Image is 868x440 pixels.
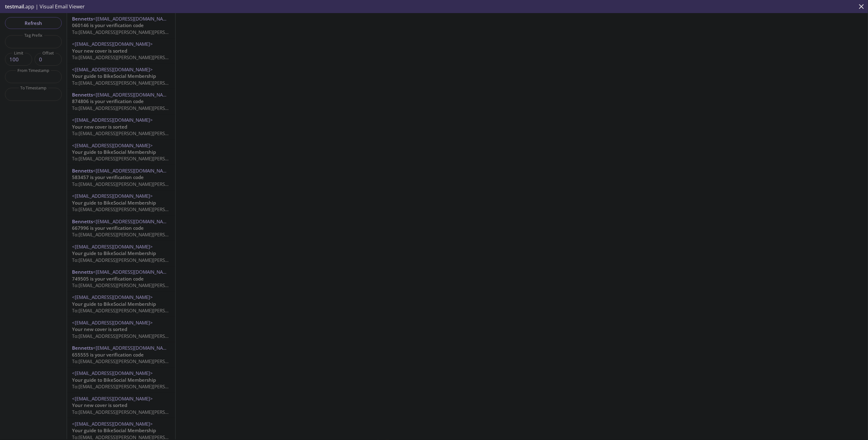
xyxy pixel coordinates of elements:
span: testmail [5,3,24,10]
span: Bennetts [72,92,93,98]
div: <[EMAIL_ADDRESS][DOMAIN_NAME]>Your guide to BikeSocial MembershipTo:[EMAIL_ADDRESS][PERSON_NAME][... [67,190,175,215]
div: <[EMAIL_ADDRESS][DOMAIN_NAME]>Your guide to BikeSocial MembershipTo:[EMAIL_ADDRESS][PERSON_NAME][... [67,140,175,165]
span: To: [EMAIL_ADDRESS][PERSON_NAME][PERSON_NAME][DOMAIN_NAME] [72,307,225,314]
div: <[EMAIL_ADDRESS][DOMAIN_NAME]>Your new cover is sortedTo:[EMAIL_ADDRESS][PERSON_NAME][PERSON_NAME... [67,317,175,342]
div: Bennetts<[EMAIL_ADDRESS][DOMAIN_NAME]>749505 is your verification codeTo:[EMAIL_ADDRESS][PERSON_N... [67,266,175,291]
span: To: [EMAIL_ADDRESS][PERSON_NAME][PERSON_NAME][DOMAIN_NAME] [72,29,225,35]
button: Refresh [5,17,62,29]
span: To: [EMAIL_ADDRESS][PERSON_NAME][PERSON_NAME][DOMAIN_NAME] [72,383,225,390]
span: <[EMAIL_ADDRESS][DOMAIN_NAME]> [72,41,153,47]
span: <[EMAIL_ADDRESS][DOMAIN_NAME]> [72,319,153,326]
span: Your guide to BikeSocial Membership [72,200,156,206]
span: Your new cover is sorted [72,48,127,54]
span: To: [EMAIL_ADDRESS][PERSON_NAME][PERSON_NAME][DOMAIN_NAME] [72,80,225,86]
span: Your new cover is sorted [72,124,127,130]
span: Your guide to BikeSocial Membership [72,73,156,79]
span: <[EMAIL_ADDRESS][DOMAIN_NAME]> [72,193,153,199]
span: To: [EMAIL_ADDRESS][PERSON_NAME][PERSON_NAME][DOMAIN_NAME] [72,409,225,415]
div: Bennetts<[EMAIL_ADDRESS][DOMAIN_NAME]>583457 is your verification codeTo:[EMAIL_ADDRESS][PERSON_N... [67,165,175,190]
span: <[EMAIL_ADDRESS][DOMAIN_NAME]> [72,244,153,250]
span: <[EMAIL_ADDRESS][DOMAIN_NAME]> [93,218,174,225]
div: <[EMAIL_ADDRESS][DOMAIN_NAME]>Your new cover is sortedTo:[EMAIL_ADDRESS][PERSON_NAME][PERSON_NAME... [67,393,175,418]
span: To: [EMAIL_ADDRESS][PERSON_NAME][PERSON_NAME][DOMAIN_NAME] [72,105,225,111]
span: Bennetts [72,269,93,275]
span: To: [EMAIL_ADDRESS][PERSON_NAME][PERSON_NAME][DOMAIN_NAME] [72,333,225,339]
span: Bennetts [72,168,93,174]
span: 749505 is your verification code [72,276,144,282]
div: Bennetts<[EMAIL_ADDRESS][DOMAIN_NAME]>874806 is your verification codeTo:[EMAIL_ADDRESS][PERSON_N... [67,89,175,114]
span: Your guide to BikeSocial Membership [72,250,156,256]
div: Bennetts<[EMAIL_ADDRESS][DOMAIN_NAME]>060146 is your verification codeTo:[EMAIL_ADDRESS][PERSON_N... [67,13,175,38]
span: 583457 is your verification code [72,174,144,180]
span: To: [EMAIL_ADDRESS][PERSON_NAME][PERSON_NAME][DOMAIN_NAME] [72,358,225,364]
span: Your guide to BikeSocial Membership [72,149,156,155]
span: To: [EMAIL_ADDRESS][PERSON_NAME][PERSON_NAME][DOMAIN_NAME] [72,155,225,162]
span: Your guide to BikeSocial Membership [72,377,156,383]
div: <[EMAIL_ADDRESS][DOMAIN_NAME]>Your guide to BikeSocial MembershipTo:[EMAIL_ADDRESS][PERSON_NAME][... [67,367,175,392]
span: 667996 is your verification code [72,225,144,231]
span: <[EMAIL_ADDRESS][DOMAIN_NAME]> [93,92,174,98]
div: <[EMAIL_ADDRESS][DOMAIN_NAME]>Your guide to BikeSocial MembershipTo:[EMAIL_ADDRESS][PERSON_NAME][... [67,291,175,316]
span: Your guide to BikeSocial Membership [72,427,156,433]
span: 655555 is your verification code [72,352,144,358]
span: <[EMAIL_ADDRESS][DOMAIN_NAME]> [93,168,174,174]
span: Bennetts [72,218,93,225]
span: Your new cover is sorted [72,402,127,408]
span: 060146 is your verification code [72,22,144,28]
span: <[EMAIL_ADDRESS][DOMAIN_NAME]> [72,142,153,149]
span: <[EMAIL_ADDRESS][DOMAIN_NAME]> [72,421,153,427]
span: Your new cover is sorted [72,326,127,332]
span: <[EMAIL_ADDRESS][DOMAIN_NAME]> [93,345,174,351]
span: To: [EMAIL_ADDRESS][PERSON_NAME][PERSON_NAME][DOMAIN_NAME] [72,206,225,212]
span: <[EMAIL_ADDRESS][DOMAIN_NAME]> [72,370,153,376]
div: <[EMAIL_ADDRESS][DOMAIN_NAME]>Your guide to BikeSocial MembershipTo:[EMAIL_ADDRESS][PERSON_NAME][... [67,64,175,89]
div: Bennetts<[EMAIL_ADDRESS][DOMAIN_NAME]>667996 is your verification codeTo:[EMAIL_ADDRESS][PERSON_N... [67,216,175,241]
span: <[EMAIL_ADDRESS][DOMAIN_NAME]> [72,117,153,123]
div: <[EMAIL_ADDRESS][DOMAIN_NAME]>Your new cover is sortedTo:[EMAIL_ADDRESS][PERSON_NAME][PERSON_NAME... [67,38,175,63]
span: <[EMAIL_ADDRESS][DOMAIN_NAME]> [72,395,153,402]
span: To: [EMAIL_ADDRESS][PERSON_NAME][PERSON_NAME][DOMAIN_NAME] [72,282,225,288]
div: <[EMAIL_ADDRESS][DOMAIN_NAME]>Your new cover is sortedTo:[EMAIL_ADDRESS][PERSON_NAME][PERSON_NAME... [67,114,175,139]
span: Bennetts [72,16,93,22]
span: Refresh [10,19,57,27]
span: Bennetts [72,345,93,351]
div: Bennetts<[EMAIL_ADDRESS][DOMAIN_NAME]>655555 is your verification codeTo:[EMAIL_ADDRESS][PERSON_N... [67,342,175,367]
span: <[EMAIL_ADDRESS][DOMAIN_NAME]> [93,269,174,275]
span: To: [EMAIL_ADDRESS][PERSON_NAME][PERSON_NAME][DOMAIN_NAME] [72,54,225,60]
span: <[EMAIL_ADDRESS][DOMAIN_NAME]> [72,294,153,300]
span: To: [EMAIL_ADDRESS][PERSON_NAME][PERSON_NAME][DOMAIN_NAME] [72,181,225,187]
span: <[EMAIL_ADDRESS][DOMAIN_NAME]> [93,16,174,22]
span: 874806 is your verification code [72,98,144,104]
div: <[EMAIL_ADDRESS][DOMAIN_NAME]>Your guide to BikeSocial MembershipTo:[EMAIL_ADDRESS][PERSON_NAME][... [67,241,175,266]
span: To: [EMAIL_ADDRESS][PERSON_NAME][PERSON_NAME][DOMAIN_NAME] [72,257,225,263]
span: <[EMAIL_ADDRESS][DOMAIN_NAME]> [72,66,153,73]
span: To: [EMAIL_ADDRESS][PERSON_NAME][PERSON_NAME][DOMAIN_NAME] [72,231,225,238]
span: Your guide to BikeSocial Membership [72,301,156,307]
span: To: [EMAIL_ADDRESS][PERSON_NAME][PERSON_NAME][DOMAIN_NAME] [72,130,225,136]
